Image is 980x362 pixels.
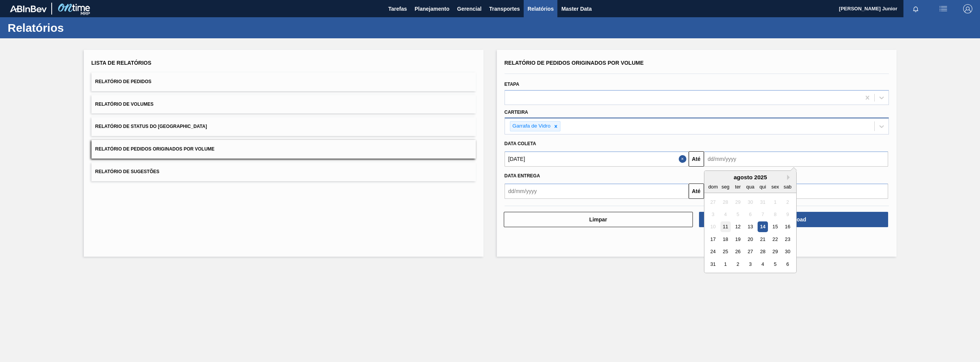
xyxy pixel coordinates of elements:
[757,197,768,207] div: Not available quinta-feira, 31 de julho de 2025
[91,140,476,159] button: Relatório de Pedidos Originados por Volume
[679,151,689,167] button: Close
[782,222,792,232] div: Choose sábado, 16 de agosto de 2025
[708,222,718,232] div: Not available domingo, 10 de agosto de 2025
[770,222,780,232] div: Choose sexta-feira, 15 de agosto de 2025
[708,234,718,244] div: Choose domingo, 17 de agosto de 2025
[745,197,755,207] div: Not available quarta-feira, 30 de julho de 2025
[745,222,755,232] div: Choose quarta-feira, 13 de agosto de 2025
[732,259,743,269] div: Choose terça-feira, 2 de setembro de 2025
[8,23,144,32] h1: Relatórios
[782,209,792,219] div: Not available sábado, 9 de agosto de 2025
[505,151,689,167] input: dd/mm/yyyy
[732,222,743,232] div: Choose terça-feira, 12 de agosto de 2025
[787,175,792,180] button: Next Month
[457,4,482,13] span: Gerencial
[505,183,689,199] input: dd/mm/yyyy
[732,209,743,219] div: Not available terça-feira, 5 de agosto de 2025
[720,182,730,192] div: seg
[939,4,948,13] img: userActions
[745,234,755,244] div: Choose quarta-feira, 20 de agosto de 2025
[732,234,743,244] div: Choose terça-feira, 19 de agosto de 2025
[757,234,768,244] div: Choose quinta-feira, 21 de agosto de 2025
[782,247,792,257] div: Choose sábado, 30 de agosto de 2025
[757,182,768,192] div: qui
[770,234,780,244] div: Choose sexta-feira, 22 de agosto de 2025
[757,259,768,269] div: Choose quinta-feira, 4 de setembro de 2025
[415,4,449,13] span: Planejamento
[528,4,554,13] span: Relatórios
[757,209,768,219] div: Not available quinta-feira, 7 de agosto de 2025
[95,169,160,174] span: Relatório de Sugestões
[10,5,47,12] img: TNhmsLtSVTkK8tSr43FrP2fwEKptu5GPRR3wAAAABJRU5ErkJggg==
[782,197,792,207] div: Not available sábado, 2 de agosto de 2025
[720,197,730,207] div: Not available segunda-feira, 28 de julho de 2025
[388,4,407,13] span: Tarefas
[91,72,476,91] button: Relatório de Pedidos
[745,259,755,269] div: Choose quarta-feira, 3 de setembro de 2025
[757,247,768,257] div: Choose quinta-feira, 28 de agosto de 2025
[91,162,476,181] button: Relatório de Sugestões
[708,247,718,257] div: Choose domingo, 24 de agosto de 2025
[782,259,792,269] div: Choose sábado, 6 de setembro de 2025
[510,121,552,131] div: Garrafa de Vidro
[91,117,476,136] button: Relatório de Status do [GEOGRAPHIC_DATA]
[708,259,718,269] div: Choose domingo, 31 de agosto de 2025
[720,234,730,244] div: Choose segunda-feira, 18 de agosto de 2025
[95,124,207,129] span: Relatório de Status do [GEOGRAPHIC_DATA]
[720,222,730,232] div: Choose segunda-feira, 11 de agosto de 2025
[757,222,768,232] div: Choose quinta-feira, 14 de agosto de 2025
[720,247,730,257] div: Choose segunda-feira, 25 de agosto de 2025
[91,95,476,114] button: Relatório de Volumes
[732,182,743,192] div: ter
[745,247,755,257] div: Choose quarta-feira, 27 de agosto de 2025
[689,183,704,199] button: Até
[95,146,215,152] span: Relatório de Pedidos Originados por Volume
[770,259,780,269] div: Choose sexta-feira, 5 de setembro de 2025
[963,4,972,13] img: Logout
[561,4,591,13] span: Master Data
[505,141,536,146] span: Data coleta
[745,182,755,192] div: qua
[704,174,796,180] div: agosto 2025
[720,209,730,219] div: Not available segunda-feira, 4 de agosto de 2025
[708,209,718,219] div: Not available domingo, 3 de agosto de 2025
[505,82,519,87] label: Etapa
[708,197,718,207] div: Not available domingo, 27 de julho de 2025
[770,209,780,219] div: Not available sexta-feira, 8 de agosto de 2025
[745,209,755,219] div: Not available quarta-feira, 6 de agosto de 2025
[770,197,780,207] div: Not available sexta-feira, 1 de agosto de 2025
[707,196,794,270] div: month 2025-08
[505,110,528,115] label: Carteira
[689,151,704,167] button: Até
[505,173,540,179] span: Data entrega
[770,247,780,257] div: Choose sexta-feira, 29 de agosto de 2025
[95,102,154,107] span: Relatório de Volumes
[505,60,644,66] span: Relatório de Pedidos Originados por Volume
[782,234,792,244] div: Choose sábado, 23 de agosto de 2025
[732,247,743,257] div: Choose terça-feira, 26 de agosto de 2025
[770,182,780,192] div: sex
[489,4,520,13] span: Transportes
[504,212,693,227] button: Limpar
[903,3,928,14] button: Notificações
[699,212,888,227] button: Download
[732,197,743,207] div: Not available terça-feira, 29 de julho de 2025
[95,79,152,84] span: Relatório de Pedidos
[720,259,730,269] div: Choose segunda-feira, 1 de setembro de 2025
[708,182,718,192] div: dom
[782,182,792,192] div: sab
[704,151,888,167] input: dd/mm/yyyy
[91,60,152,66] span: Lista de Relatórios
